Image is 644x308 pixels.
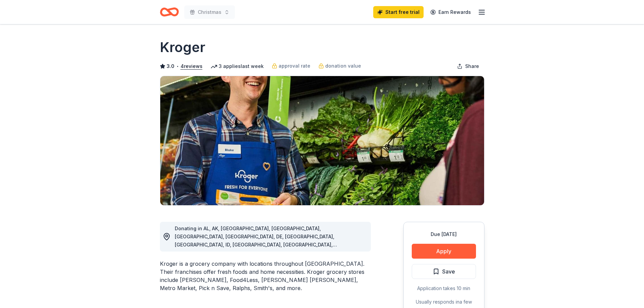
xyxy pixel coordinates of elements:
[160,4,179,20] a: Home
[465,62,479,70] span: Share
[211,62,264,70] div: 3 applies last week
[279,62,310,70] span: approval rate
[198,8,221,16] span: Christmas
[412,264,476,279] button: Save
[160,260,371,292] div: Kroger is a grocery company with locations throughout [GEOGRAPHIC_DATA]. Their franchises offer f...
[412,244,476,259] button: Apply
[176,64,178,69] span: •
[442,267,455,276] span: Save
[160,76,484,205] img: Image for Kroger
[181,62,202,70] button: 4reviews
[160,38,205,57] h1: Kroger
[452,60,484,73] button: Share
[373,6,424,18] a: Start free trial
[272,62,310,70] a: approval rate
[184,5,235,19] button: Christmas
[412,284,476,292] div: Application takes 10 min
[318,62,361,70] a: donation value
[325,62,361,70] span: donation value
[167,62,174,70] span: 3.0
[412,230,476,238] div: Due [DATE]
[426,6,475,18] a: Earn Rewards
